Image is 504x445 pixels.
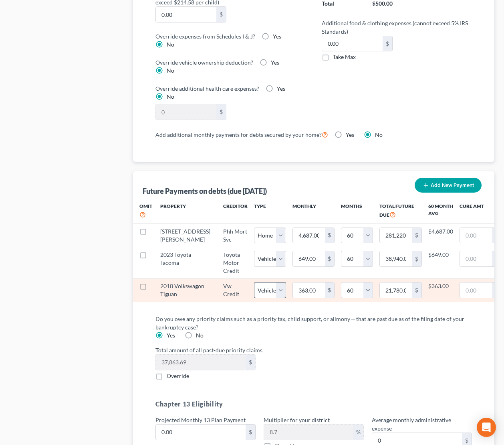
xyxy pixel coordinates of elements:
th: Property [154,198,217,224]
span: Yes [167,332,175,339]
td: $649.00 [428,247,453,278]
div: $ [216,7,226,22]
span: Yes [277,85,285,92]
span: No [375,131,383,138]
label: Do you owe any priority claims such as a priority tax, child support, or alimony ─ that are past ... [155,315,466,331]
th: Monthly [286,198,341,224]
th: Creditor [217,198,254,224]
div: $ [246,355,255,370]
span: Take Max [333,53,356,60]
div: Open Intercom Messenger [477,418,496,437]
input: 0.00 [293,251,325,266]
div: $ [492,251,502,266]
td: $363.00 [428,278,453,302]
div: $ [412,282,421,298]
td: 2023 Toyota Tacoma [154,247,217,278]
input: 0.00 [293,282,325,298]
input: 0.00 [156,355,246,370]
div: $ [412,251,421,266]
td: 2018 Volkswagon Tiguan [154,278,217,302]
input: 0.00 [380,282,412,298]
div: $ [383,36,392,51]
label: Additional food & clothing expenses (cannot exceed 5% IRS Standards) [318,19,476,36]
input: 0.00 [460,282,492,298]
td: Vw Credit [217,278,254,302]
td: Phh Mort Svc [217,224,254,247]
label: Average monthly administrative expense [372,416,472,433]
input: 0.00 [156,7,217,22]
div: $ [246,425,255,440]
div: $ [325,282,335,298]
span: Yes [346,131,354,138]
span: No [167,67,174,74]
input: 0.00 [380,251,412,266]
span: Yes [273,33,281,40]
td: [STREET_ADDRESS][PERSON_NAME] [154,224,217,247]
button: Add New Payment [415,178,482,193]
span: No [167,93,174,100]
label: Override vehicle ownership deduction? [155,58,253,67]
div: % [353,425,363,440]
div: $ [492,282,502,298]
input: 0.00 [322,36,383,51]
label: Override expenses from Schedules I & J? [155,32,255,41]
th: 60 Month Avg [428,198,453,224]
input: 0.00 [380,228,412,243]
span: No [196,332,204,339]
div: $ [216,104,226,120]
label: Multiplier for your district [264,416,330,424]
input: 0.00 [156,104,217,120]
div: $ [325,251,335,266]
div: Future Payments on debts (due [DATE]) [143,186,267,196]
th: Omit [133,198,154,224]
label: Override additional health care expenses? [155,84,259,93]
div: $ [412,228,421,243]
span: Yes [271,59,279,66]
td: Toyota Motor Credit [217,247,254,278]
td: $4,687.00 [428,224,453,247]
label: Add additional monthly payments for debts secured by your home? [155,130,328,139]
input: 0.00 [264,425,353,440]
input: 0.00 [156,425,246,440]
h5: Chapter 13 Eligibility [155,399,472,409]
span: No [167,41,174,48]
th: Type [254,198,286,224]
span: Override [167,372,189,379]
input: 0.00 [293,228,325,243]
th: Total Future Due [373,198,428,224]
th: Months [341,198,373,224]
input: 0.00 [460,228,492,243]
label: Projected Monthly 13 Plan Payment [155,416,246,424]
input: 0.00 [460,251,492,266]
label: Total amount of all past-due priority claims [151,346,476,354]
div: $ [492,228,502,243]
div: $ [325,228,335,243]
